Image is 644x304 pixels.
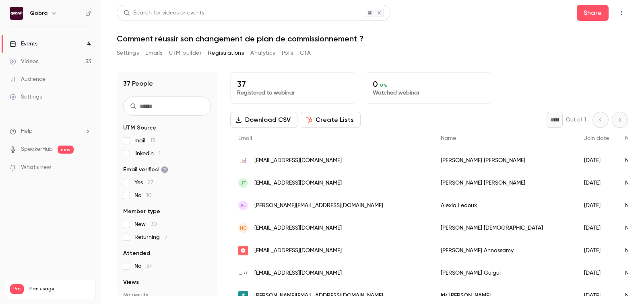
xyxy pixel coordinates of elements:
div: Settings [10,93,42,101]
span: [PERSON_NAME][EMAIL_ADDRESS][DOMAIN_NAME] [254,201,383,210]
span: linkedin [134,150,161,158]
div: Videos [10,58,38,66]
span: mail [134,137,155,145]
div: Search for videos or events [124,9,204,17]
span: [EMAIL_ADDRESS][DOMAIN_NAME] [254,269,342,277]
div: [PERSON_NAME] Annassamy [433,239,576,262]
div: Events [10,40,37,48]
button: Create Lists [301,112,361,128]
span: HC [240,224,247,232]
span: 1 [159,151,161,156]
div: Alexia Ledoux [433,194,576,217]
span: No [134,262,152,270]
span: [PERSON_NAME][EMAIL_ADDRESS][DOMAIN_NAME] [254,292,383,300]
button: Analytics [250,47,275,60]
button: Share [577,5,609,21]
div: [DATE] [576,217,617,239]
button: Settings [117,47,139,60]
span: [EMAIL_ADDRESS][DOMAIN_NAME] [254,179,342,187]
div: [PERSON_NAME] Guigui [433,262,576,284]
span: JT [240,179,246,187]
span: 13 [150,138,155,144]
div: [DATE] [576,262,617,284]
li: help-dropdown-opener [10,127,91,136]
div: [DATE] [576,149,617,172]
span: Member type [123,207,160,216]
span: 30 [151,222,157,227]
span: No [134,191,152,199]
span: 37 [146,263,152,269]
img: Qobra [10,7,23,20]
div: [PERSON_NAME] [DEMOGRAPHIC_DATA] [433,217,576,239]
span: Views [123,278,139,286]
span: UTM Source [123,124,156,132]
img: go-electra.com [238,291,248,300]
span: Attended [123,249,150,257]
p: 37 [237,79,349,89]
div: [DATE] [576,239,617,262]
p: Watched webinar [373,89,485,97]
span: 27 [148,180,153,185]
span: [EMAIL_ADDRESS][DOMAIN_NAME] [254,224,342,232]
span: AL [240,202,246,209]
span: Returning [134,233,167,241]
span: 10 [146,193,152,198]
div: [PERSON_NAME] [PERSON_NAME] [433,149,576,172]
span: Pro [10,284,24,294]
p: 0 [373,79,485,89]
p: Registered to webinar [237,89,349,97]
div: [PERSON_NAME] [PERSON_NAME] [433,172,576,194]
div: [DATE] [576,172,617,194]
span: Email verified [123,166,168,174]
span: new [58,146,74,154]
img: iwd.io [238,268,248,278]
div: [DATE] [576,194,617,217]
span: [EMAIL_ADDRESS][DOMAIN_NAME] [254,156,342,165]
p: Out of 1 [566,116,586,124]
h1: 37 People [123,79,153,88]
span: Yes [134,179,153,187]
button: Emails [145,47,162,60]
span: What's new [21,163,51,172]
span: [EMAIL_ADDRESS][DOMAIN_NAME] [254,246,342,255]
a: SpeakerHub [21,145,53,154]
button: Download CSV [230,112,297,128]
span: 0 % [380,82,387,88]
button: Registrations [208,47,244,60]
h1: Comment réussir son changement de plan de commissionnement ? [117,34,628,43]
div: Audience [10,75,45,83]
h6: Qobra [30,9,47,17]
button: UTM builder [169,47,202,60]
span: 7 [165,234,167,240]
p: No results [123,291,211,299]
span: Plan usage [29,286,91,292]
img: deezer.com [238,156,248,165]
span: Help [21,127,33,136]
span: Join date [584,136,609,141]
button: CTA [300,47,311,60]
span: New [134,220,157,228]
button: Polls [282,47,293,60]
span: Email [238,136,252,141]
img: superprof.com [238,246,248,255]
span: Name [441,136,456,141]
